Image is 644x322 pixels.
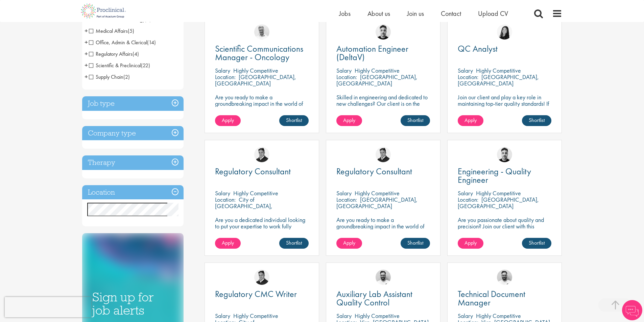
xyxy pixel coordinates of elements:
img: Emile De Beer [497,270,512,285]
span: Apply [343,239,355,246]
img: Dean Fisher [497,147,512,162]
a: Join us [407,9,424,18]
a: Apply [215,238,241,249]
span: Salary [336,312,352,320]
span: + [85,72,88,82]
span: Auxiliary Lab Assistant Quality Control [336,288,412,308]
p: Highly Competitive [233,67,278,74]
p: Highly Competitive [476,67,521,74]
p: Highly Competitive [476,312,521,320]
span: Supply Chain [89,73,123,80]
a: Scientific Communications Manager - Oncology [215,45,309,61]
span: Location: [458,73,478,81]
a: Apply [336,238,362,249]
a: About us [367,9,390,18]
img: Numhom Sudsok [497,24,512,40]
p: Highly Competitive [476,189,521,197]
span: Technical Document Manager [458,288,525,308]
p: Highly Competitive [233,189,278,197]
img: Dean Fisher [376,24,391,40]
a: Shortlist [401,238,430,249]
div: Company type [82,126,184,141]
a: Shortlist [279,238,309,249]
a: Regulatory CMC Writer [215,290,309,298]
img: Emile De Beer [376,270,391,285]
span: Salary [215,67,230,74]
a: Shortlist [401,115,430,126]
p: Are you passionate about quality and precision? Join our client with this engineering role and he... [458,217,551,242]
p: Are you ready to make a groundbreaking impact in the world of biotechnology? Join a growing compa... [215,94,309,126]
a: Apply [336,115,362,126]
a: Upload CV [478,9,508,18]
span: Apply [222,117,234,124]
span: Location: [458,196,478,203]
span: (14) [147,39,156,46]
p: Are you ready to make a groundbreaking impact in the world of biotechnology? Join a growing compa... [336,217,430,249]
span: Scientific Communications Manager - Oncology [215,43,303,63]
span: Location: [336,196,357,203]
span: Salary [215,189,230,197]
p: Skilled in engineering and dedicated to new challenges? Our client is on the search for a DeltaV ... [336,94,430,120]
span: + [85,26,88,36]
span: Apply [222,239,234,246]
a: Jobs [339,9,351,18]
p: [GEOGRAPHIC_DATA], [GEOGRAPHIC_DATA] [215,73,296,87]
p: Highly Competitive [355,189,400,197]
a: Regulatory Consultant [215,167,309,176]
img: Peter Duvall [254,147,269,162]
span: Salary [458,67,473,74]
h3: Therapy [82,155,184,170]
a: Contact [441,9,461,18]
a: Automation Engineer (DeltaV) [336,45,430,61]
p: Highly Competitive [355,67,400,74]
span: Location: [215,73,236,81]
span: Medical Affairs [89,27,134,34]
p: [GEOGRAPHIC_DATA], [GEOGRAPHIC_DATA] [458,73,539,87]
span: Salary [215,312,230,320]
h3: Location [82,185,184,200]
span: Apply [343,117,355,124]
a: Shortlist [522,238,551,249]
span: + [85,60,88,70]
span: Salary [458,312,473,320]
p: Highly Competitive [233,312,278,320]
span: (4) [133,50,139,57]
img: Chatbot [622,300,642,320]
p: [GEOGRAPHIC_DATA], [GEOGRAPHIC_DATA] [458,196,539,210]
img: Joshua Bye [254,24,269,40]
img: Peter Duvall [254,270,269,285]
span: Regulatory CMC Writer [215,288,297,300]
span: Engineering - Quality Engineer [458,166,531,185]
p: Highly Competitive [355,312,400,320]
span: Office, Admin & Clerical [89,39,156,46]
span: Apply [464,117,477,124]
a: Regulatory Consultant [336,167,430,176]
h3: Sign up for job alerts [92,291,173,317]
img: Peter Duvall [376,147,391,162]
p: Join our client and play a key role in maintaining top-tier quality standards! If you have a keen... [458,94,551,126]
a: Technical Document Manager [458,290,551,307]
a: Auxiliary Lab Assistant Quality Control [336,290,430,307]
h3: Job type [82,96,184,111]
a: QC Analyst [458,45,551,53]
a: Shortlist [522,115,551,126]
iframe: reCAPTCHA [5,297,91,317]
span: + [85,37,88,47]
a: Shortlist [279,115,309,126]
